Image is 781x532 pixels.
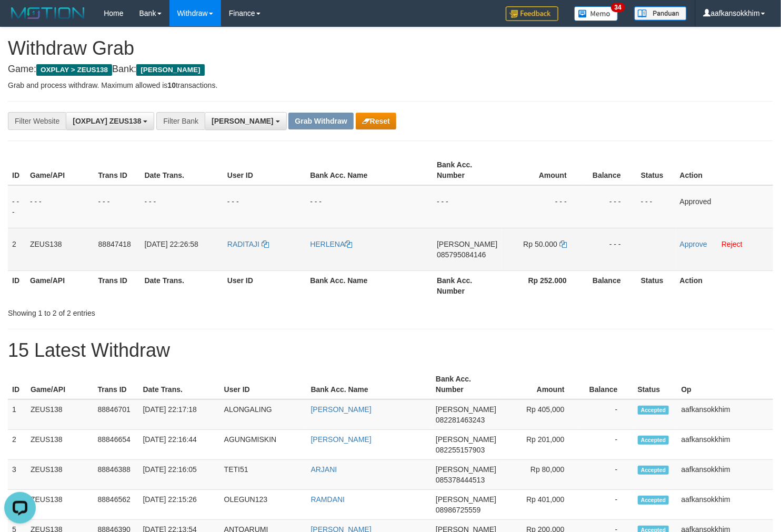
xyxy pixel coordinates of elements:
th: Bank Acc. Name [307,369,432,399]
td: [DATE] 22:16:44 [138,430,219,460]
th: Amount [502,155,583,185]
button: [OXPLAY] ZEUS138 [66,112,154,130]
span: Accepted [638,436,669,445]
th: Action [676,270,773,300]
span: Copy 085378444513 to clipboard [436,476,485,484]
span: OXPLAY > ZEUS138 [36,64,112,76]
button: Reset [356,113,396,129]
button: Open LiveChat chat widget [4,4,36,36]
td: ZEUS138 [26,490,94,520]
td: - - - [306,185,433,228]
a: [PERSON_NAME] [311,435,372,444]
h1: 15 Latest Withdraw [8,340,773,361]
th: Bank Acc. Number [433,155,502,185]
td: 3 [8,460,26,490]
th: Balance [580,369,634,399]
span: 88847418 [98,240,131,248]
th: ID [8,270,26,300]
a: Approve [680,240,707,248]
span: Accepted [638,406,669,415]
a: RADITAJI [227,240,269,248]
td: - - - [8,185,26,228]
td: 88846388 [94,460,139,490]
th: Game/API [26,270,94,300]
div: Filter Website [8,112,66,130]
span: [PERSON_NAME] [136,64,204,76]
th: Bank Acc. Name [306,270,433,300]
th: Bank Acc. Number [433,270,502,300]
th: ID [8,155,26,185]
td: - - - [502,185,583,228]
th: Status [634,369,677,399]
span: Accepted [638,496,669,505]
th: Status [637,270,676,300]
td: ZEUS138 [26,399,94,430]
span: Copy 082255157903 to clipboard [436,446,485,454]
span: Rp 50.000 [523,240,557,248]
h4: Game: Bank: [8,64,773,75]
th: Game/API [26,369,94,399]
td: OLEGUN123 [220,490,307,520]
td: - - - [583,185,637,228]
th: Date Trans. [138,369,219,399]
span: [PERSON_NAME] [436,435,496,444]
a: [PERSON_NAME] [311,405,372,414]
td: 88846562 [94,490,139,520]
th: Date Trans. [141,155,223,185]
th: User ID [223,270,306,300]
td: Rp 405,000 [500,399,580,430]
span: [PERSON_NAME] [436,495,496,504]
th: Trans ID [94,270,141,300]
th: Balance [583,155,637,185]
th: Trans ID [94,155,141,185]
a: Reject [722,240,743,248]
td: Approved [676,185,773,228]
p: Grab and process withdraw. Maximum allowed is transactions. [8,80,773,91]
a: ARJANI [311,465,337,474]
span: Accepted [638,466,669,475]
td: AGUNGMISKIN [220,430,307,460]
td: Rp 201,000 [500,430,580,460]
th: User ID [223,155,306,185]
span: Copy 085795084146 to clipboard [437,250,486,259]
td: ZEUS138 [26,430,94,460]
th: Status [637,155,676,185]
span: [DATE] 22:26:58 [145,240,198,248]
div: Filter Bank [156,112,205,130]
td: 1 [8,399,26,430]
td: - - - [637,185,676,228]
td: - [580,460,634,490]
td: TETI51 [220,460,307,490]
td: - [580,399,634,430]
div: Showing 1 to 2 of 2 entries [8,304,317,318]
td: 88846701 [94,399,139,430]
td: 2 [8,228,26,270]
img: Button%20Memo.svg [574,6,618,21]
td: 2 [8,430,26,460]
th: Balance [583,270,637,300]
td: aafkansokkhim [677,460,773,490]
th: Game/API [26,155,94,185]
td: Rp 401,000 [500,490,580,520]
a: HERLENA [310,240,352,248]
th: Op [677,369,773,399]
th: Amount [500,369,580,399]
td: - - - [223,185,306,228]
button: [PERSON_NAME] [205,112,286,130]
span: RADITAJI [227,240,259,248]
td: [DATE] 22:15:26 [138,490,219,520]
td: ALONGALING [220,399,307,430]
h1: Withdraw Grab [8,38,773,59]
img: Feedback.jpg [506,6,558,21]
th: Bank Acc. Number [432,369,500,399]
td: Rp 80,000 [500,460,580,490]
span: [PERSON_NAME] [436,465,496,474]
td: - - - [141,185,223,228]
button: Grab Withdraw [288,113,353,129]
th: Date Trans. [141,270,223,300]
span: [PERSON_NAME] [437,240,497,248]
img: panduan.png [634,6,687,21]
td: ZEUS138 [26,228,94,270]
span: Copy 082281463243 to clipboard [436,416,485,424]
th: ID [8,369,26,399]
